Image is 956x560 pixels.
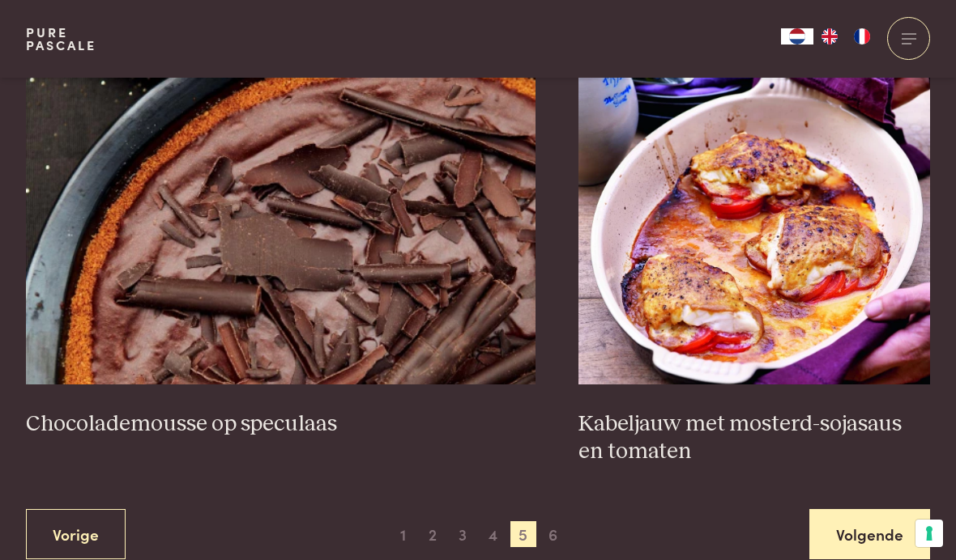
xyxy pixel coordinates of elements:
[781,28,813,45] div: Language
[26,509,126,560] a: Vorige
[510,521,536,547] span: 5
[578,61,930,384] img: Kabeljauw met mosterd-sojasaus en tomaten
[26,26,96,52] a: PurePascale
[26,410,536,439] h3: Chocolademousse op speculaas
[450,521,476,547] span: 3
[813,28,846,45] a: EN
[26,61,536,384] img: Chocolademousse op speculaas
[578,61,930,466] a: Kabeljauw met mosterd-sojasaus en tomaten Kabeljauw met mosterd-sojasaus en tomaten
[781,28,813,45] a: NL
[809,509,930,560] a: Volgende
[390,521,416,547] span: 1
[813,28,878,45] ul: Language list
[846,28,878,45] a: FR
[578,410,930,466] h3: Kabeljauw met mosterd-sojasaus en tomaten
[480,521,506,547] span: 4
[915,520,943,547] button: Uw voorkeuren voor toestemming voor trackingtechnologieën
[420,521,446,547] span: 2
[540,521,566,547] span: 6
[26,61,536,438] a: Chocolademousse op speculaas Chocolademousse op speculaas
[781,28,878,45] aside: Language selected: Nederlands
